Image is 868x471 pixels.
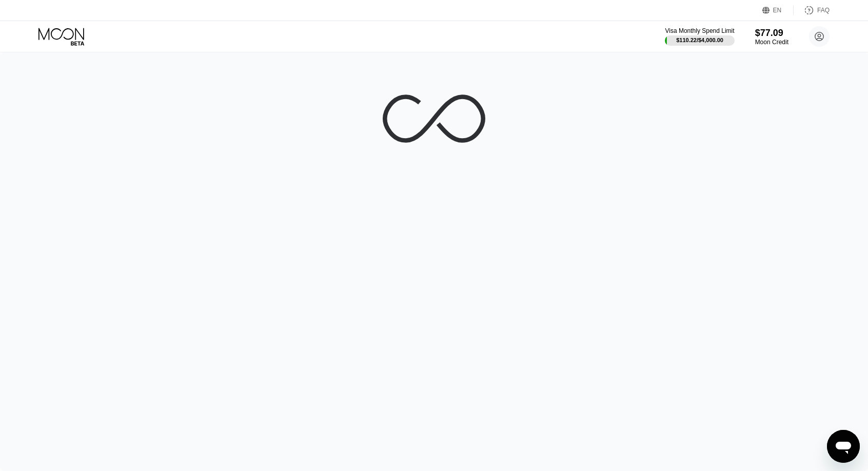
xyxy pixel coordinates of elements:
[676,37,723,43] div: $110.22 / $4,000.00
[762,5,794,15] div: EN
[755,28,788,46] div: $77.09Moon Credit
[773,7,782,14] div: EN
[755,39,788,46] div: Moon Credit
[665,27,734,34] div: Visa Monthly Spend Limit
[665,27,734,46] div: Visa Monthly Spend Limit$110.22/$4,000.00
[817,7,830,14] div: FAQ
[827,430,860,463] iframe: Button to launch messaging window
[755,28,788,39] div: $77.09
[794,5,830,15] div: FAQ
